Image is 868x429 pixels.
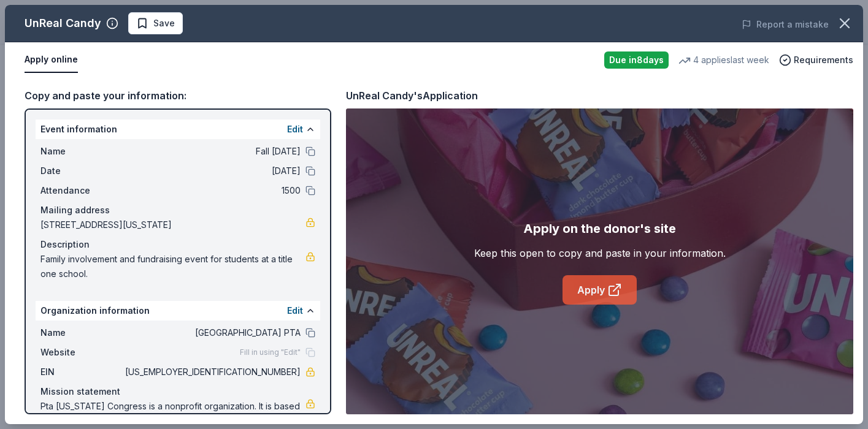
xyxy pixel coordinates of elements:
div: 4 applies last week [678,53,769,67]
div: Description [40,237,315,252]
span: Fall [DATE] [123,144,301,159]
div: Event information [36,120,320,139]
span: Name [40,325,123,340]
div: Due in 8 days [604,51,669,69]
button: Edit [287,303,303,318]
span: Requirements [794,53,853,67]
span: Attendance [40,183,123,198]
span: Save [153,16,175,31]
span: Name [40,144,123,159]
span: Date [40,164,123,178]
span: EIN [40,365,123,379]
div: Mailing address [40,203,315,218]
div: UnReal Candy's Application [346,88,478,104]
span: [STREET_ADDRESS][US_STATE] [40,218,305,232]
span: Family involvement and fundraising event for students at a title one school. [40,252,305,281]
span: [US_EMPLOYER_IDENTIFICATION_NUMBER] [123,365,301,379]
div: Mission statement [40,384,315,399]
div: Organization information [36,301,320,321]
div: Keep this open to copy and paste in your information. [474,246,726,260]
div: UnReal Candy [25,13,101,33]
button: Save [128,12,183,34]
button: Apply online [25,47,78,73]
a: Apply [563,275,637,305]
span: Website [40,345,123,360]
span: [DATE] [123,164,301,178]
button: Edit [287,122,303,137]
span: 1500 [123,183,301,198]
div: Copy and paste your information: [25,88,331,104]
div: Apply on the donor's site [523,219,676,238]
span: [GEOGRAPHIC_DATA] PTA [123,325,301,340]
button: Report a mistake [742,17,829,32]
span: Fill in using "Edit" [240,347,301,357]
button: Requirements [779,53,853,67]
